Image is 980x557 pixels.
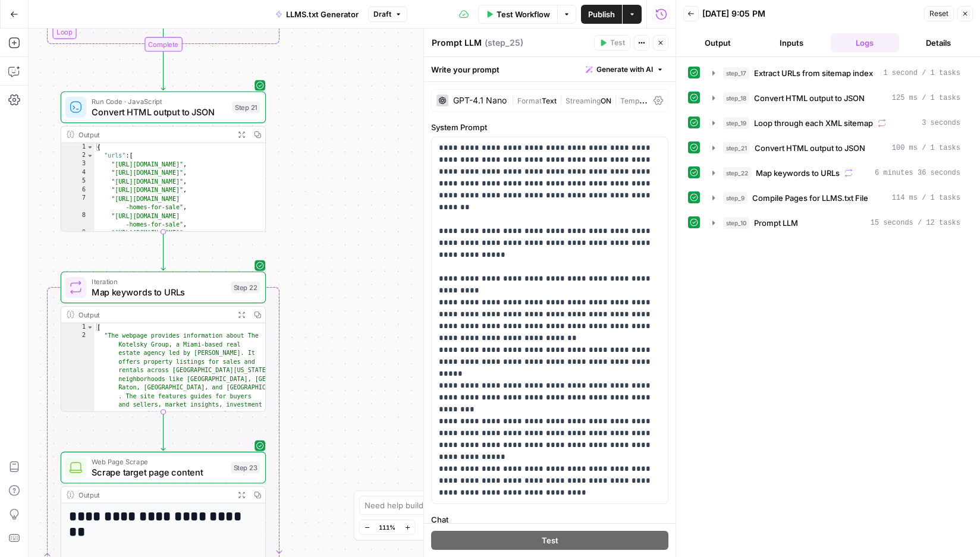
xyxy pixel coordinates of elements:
[705,188,968,207] button: 114 ms / 1 tasks
[78,129,230,140] div: Output
[752,192,868,204] span: Compile Pages for LLMS.txt File
[929,8,948,19] span: Reset
[596,64,653,75] span: Generate with AI
[161,412,165,451] g: Edge from step_22 to step_23
[92,465,225,479] span: Scrape target page content
[831,33,900,52] button: Logs
[581,5,622,24] button: Publish
[61,169,95,177] div: 4
[145,37,183,52] div: Complete
[478,5,557,24] button: Test Workflow
[61,272,266,412] div: IterationMap keywords to URLsStep 22Output[ "The webpage provides information about The Kotelsky ...
[601,96,611,105] span: ON
[86,323,93,332] span: Toggle code folding, rows 1 through 104
[61,212,95,229] div: 8
[424,57,676,81] div: Write your prompt
[871,218,960,228] span: 15 seconds / 12 tasks
[723,192,747,204] span: step_9
[723,217,749,229] span: step_10
[754,117,873,129] span: Loop through each XML sitemap
[92,105,227,118] span: Convert HTML output to JSON
[268,5,366,24] button: LLMS.txt Generator
[92,96,227,106] span: Run Code · JavaScript
[875,168,960,178] span: 6 minutes 36 seconds
[620,94,648,106] span: Temp
[373,9,391,20] span: Draft
[161,52,165,90] g: Edge from step_19-iteration-end to step_21
[431,514,668,525] label: Chat
[431,531,668,550] button: Test
[756,167,840,179] span: Map keywords to URLs
[485,37,523,49] span: ( step_25 )
[557,94,566,106] span: |
[757,33,826,52] button: Inputs
[161,232,165,270] g: Edge from step_21 to step_22
[581,62,668,77] button: Generate with AI
[232,101,260,113] div: Step 21
[723,167,751,179] span: step_22
[61,152,95,160] div: 2
[588,8,615,20] span: Publish
[453,96,507,105] div: GPT-4.1 Nano
[755,142,865,154] span: Convert HTML output to JSON
[61,229,95,237] div: 9
[922,118,960,128] span: 3 seconds
[892,143,960,153] span: 100 ms / 1 tasks
[92,457,225,467] span: Web Page Scrape
[86,143,93,152] span: Toggle code folding, rows 1 through 106
[566,96,601,105] span: Streaming
[92,276,225,287] span: Iteration
[594,35,630,51] button: Test
[231,281,260,293] div: Step 22
[61,323,95,332] div: 1
[705,114,968,133] button: 3 seconds
[754,92,865,104] span: Convert HTML output to JSON
[78,489,230,500] div: Output
[705,89,968,108] button: 125 ms / 1 tasks
[723,67,749,79] span: step_17
[432,37,482,49] textarea: Prompt LLM
[61,178,95,186] div: 5
[754,67,873,79] span: Extract URLs from sitemap index
[754,217,798,229] span: Prompt LLM
[705,139,968,158] button: 100 ms / 1 tasks
[705,213,968,232] button: 15 seconds / 12 tasks
[892,193,960,203] span: 114 ms / 1 tasks
[431,121,668,133] label: System Prompt
[61,92,266,232] div: Run Code · JavaScriptConvert HTML output to JSONStep 21Output{ "urls":[ "[URL][DOMAIN_NAME]", "[U...
[61,37,266,52] div: Complete
[924,6,954,21] button: Reset
[542,534,558,546] span: Test
[610,37,625,48] span: Test
[511,94,517,106] span: |
[542,96,557,105] span: Text
[368,7,407,22] button: Draft
[705,163,968,182] button: 6 minutes 36 seconds
[61,161,95,169] div: 3
[61,186,95,194] div: 6
[231,462,260,474] div: Step 23
[683,33,752,52] button: Output
[723,142,750,154] span: step_21
[379,523,395,532] span: 111%
[86,152,93,160] span: Toggle code folding, rows 2 through 105
[61,143,95,152] div: 1
[78,309,230,320] div: Output
[904,33,973,52] button: Details
[497,8,550,20] span: Test Workflow
[517,96,542,105] span: Format
[92,285,225,298] span: Map keywords to URLs
[723,117,749,129] span: step_19
[883,68,960,78] span: 1 second / 1 tasks
[61,332,95,470] div: 2
[892,93,960,103] span: 125 ms / 1 tasks
[61,195,95,212] div: 7
[286,8,359,20] span: LLMS.txt Generator
[705,64,968,83] button: 1 second / 1 tasks
[723,92,749,104] span: step_18
[611,94,620,106] span: |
